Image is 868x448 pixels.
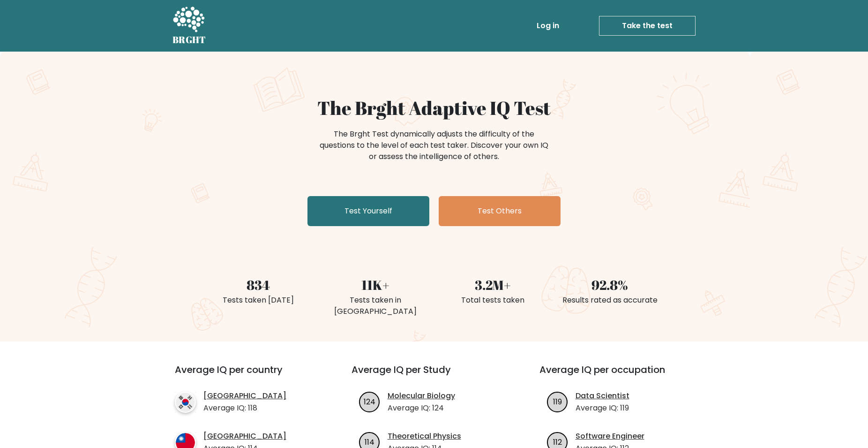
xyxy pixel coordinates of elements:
[576,431,644,442] a: Software Engineer
[364,396,375,407] text: 124
[599,16,696,36] a: Take the test
[557,295,663,306] div: Results rated as accurate
[317,129,551,162] div: The Brght Test dynamically adjusts the difficulty of the questions to the level of each test take...
[322,295,428,317] div: Tests taken in [GEOGRAPHIC_DATA]
[205,275,311,295] div: 834
[322,275,428,295] div: 11K+
[388,431,461,442] a: Theoretical Physics
[388,402,455,414] p: Average IQ: 124
[553,436,562,447] text: 112
[533,16,563,35] a: Log in
[439,196,561,226] a: Test Others
[203,431,286,442] a: [GEOGRAPHIC_DATA]
[557,275,663,295] div: 92.8%
[205,97,663,119] h1: The Brght Adaptive IQ Test
[440,275,546,295] div: 3.2M+
[352,364,517,387] h3: Average IQ per Study
[440,295,546,306] div: Total tests taken
[576,402,629,414] p: Average IQ: 119
[172,4,206,48] a: BRGHT
[203,402,286,414] p: Average IQ: 118
[307,196,429,226] a: Test Yourself
[172,34,206,46] h5: BRGHT
[175,364,318,387] h3: Average IQ per country
[175,392,196,413] img: country
[576,390,629,402] a: Data Scientist
[539,364,705,387] h3: Average IQ per occupation
[365,436,374,447] text: 114
[553,396,562,407] text: 119
[388,390,455,402] a: Molecular Biology
[205,295,311,306] div: Tests taken [DATE]
[203,390,286,402] a: [GEOGRAPHIC_DATA]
